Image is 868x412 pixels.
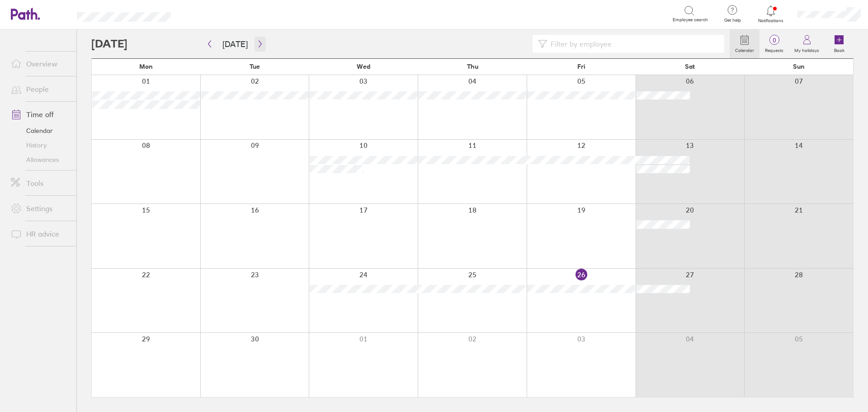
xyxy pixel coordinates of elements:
[139,63,153,70] span: Mon
[4,152,76,167] a: Allowances
[730,29,759,58] a: Calendar
[789,29,825,58] a: My holidays
[759,45,789,53] label: Requests
[789,45,825,53] label: My holidays
[718,18,747,23] span: Get help
[4,225,76,243] a: HR advice
[4,174,76,192] a: Tools
[195,9,218,18] div: Search
[756,5,786,24] a: Notifications
[685,63,695,70] span: Sat
[4,80,76,98] a: People
[825,29,854,58] a: Book
[4,55,76,73] a: Overview
[756,18,786,24] span: Notifications
[759,29,789,58] a: 0Requests
[829,45,850,53] label: Book
[4,138,76,152] a: History
[250,63,260,70] span: Tue
[4,123,76,138] a: Calendar
[673,17,708,23] span: Employee search
[759,37,789,44] span: 0
[577,63,585,70] span: Fri
[4,105,76,123] a: Time off
[793,63,805,70] span: Sun
[730,45,759,53] label: Calendar
[4,199,76,218] a: Settings
[357,63,370,70] span: Wed
[467,63,478,70] span: Thu
[215,37,255,52] button: [DATE]
[547,35,719,52] input: Filter by employee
